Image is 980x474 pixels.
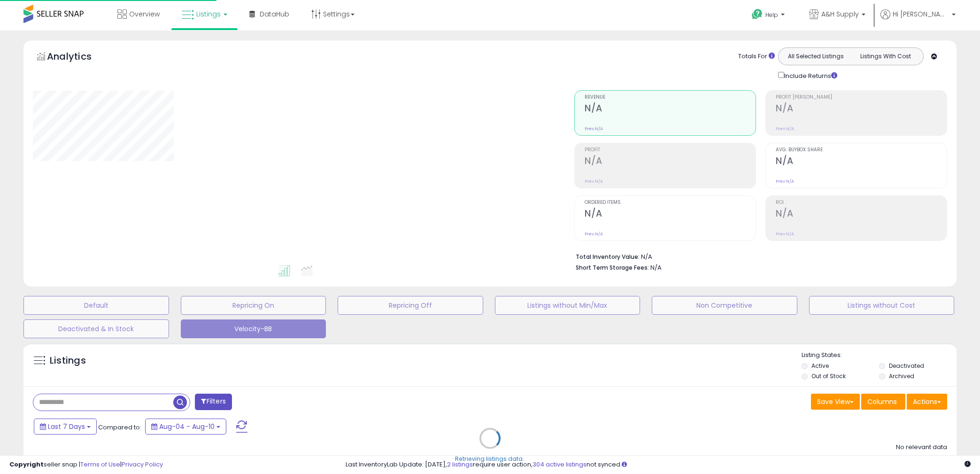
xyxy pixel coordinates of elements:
h2: N/A [585,103,756,116]
button: Velocity-BB [181,319,326,338]
button: All Selected Listings [781,50,851,62]
button: Repricing On [181,296,326,315]
span: ROI [776,200,947,205]
h2: N/A [776,155,947,168]
div: Totals For [738,52,775,61]
div: Retrieving listings data.. [455,455,525,463]
button: Non Competitive [652,296,797,315]
li: N/A [576,250,940,262]
button: Repricing Off [338,296,483,315]
span: Revenue [585,95,756,100]
small: Prev: N/A [776,179,794,184]
a: Hi [PERSON_NAME] [880,9,956,31]
h5: Analytics [47,50,110,65]
a: Help [744,1,794,31]
span: Listings [196,9,221,19]
span: Profit [PERSON_NAME] [776,95,947,100]
span: Ordered Items [585,200,756,205]
button: Default [23,296,169,315]
span: Overview [129,9,160,19]
button: Listings without Min/Max [495,296,640,315]
div: Include Returns [771,70,849,81]
button: Deactivated & In Stock [23,319,169,338]
span: N/A [650,263,662,272]
small: Prev: N/A [585,126,603,132]
button: Listings With Cost [850,50,920,62]
h2: N/A [776,208,947,221]
span: Avg. Buybox Share [776,148,947,153]
small: Prev: N/A [776,126,794,132]
b: Total Inventory Value: [576,253,640,261]
h2: N/A [585,208,756,221]
h2: N/A [585,155,756,168]
h2: N/A [776,103,947,116]
div: seller snap | | [9,460,163,469]
span: Profit [585,148,756,153]
span: DataHub [260,9,289,19]
button: Listings without Cost [809,296,955,315]
b: Short Term Storage Fees: [576,264,649,272]
span: A&H Supply [821,9,859,19]
small: Prev: N/A [776,231,794,237]
strong: Copyright [9,460,44,469]
span: Help [765,11,778,19]
small: Prev: N/A [585,179,603,184]
small: Prev: N/A [585,231,603,237]
span: Hi [PERSON_NAME] [893,9,949,19]
i: Get Help [751,8,763,20]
